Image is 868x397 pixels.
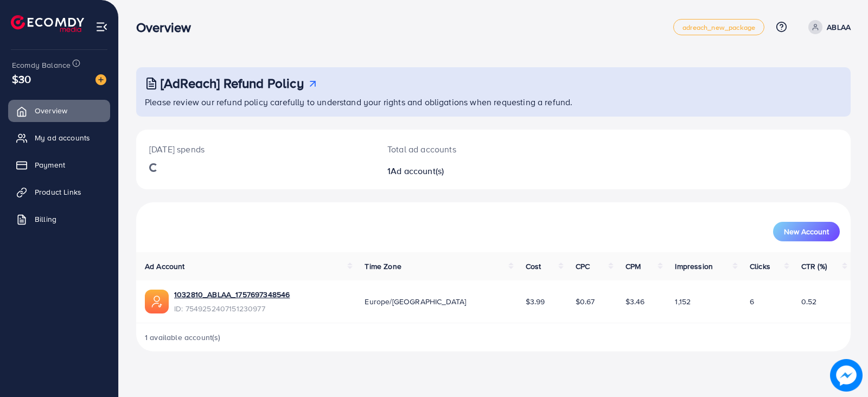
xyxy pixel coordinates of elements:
[387,143,540,156] p: Total ad accounts
[161,75,304,91] h3: [AdReach] Refund Policy
[784,228,829,235] span: New Account
[145,332,221,343] span: 1 available account(s)
[626,261,641,272] span: CPM
[8,154,110,176] a: Payment
[675,261,713,272] span: Impression
[95,21,108,33] img: menu
[95,74,106,85] img: image
[8,100,110,121] a: Overview
[8,208,110,230] a: Billing
[136,20,200,35] h3: Overview
[387,166,540,176] h2: 1
[526,296,545,307] span: $3.99
[365,261,401,272] span: Time Zone
[35,159,65,170] span: Payment
[145,290,169,313] img: ic-ads-acc.e4c84228.svg
[827,21,851,34] p: ABLAA
[149,143,361,156] p: [DATE] spends
[750,261,770,272] span: Clicks
[682,24,755,31] span: adreach_new_package
[576,296,595,307] span: $0.67
[801,296,817,307] span: 0.52
[526,261,541,272] span: Cost
[35,214,56,225] span: Billing
[365,296,466,307] span: Europe/[GEOGRAPHIC_DATA]
[174,303,290,314] span: ID: 7549252407151230977
[8,127,110,149] a: My ad accounts
[8,181,110,203] a: Product Links
[675,296,691,307] span: 1,152
[804,20,851,34] a: ABLAA
[12,60,71,71] span: Ecomdy Balance
[11,15,84,32] img: logo
[35,187,81,197] span: Product Links
[174,289,290,300] a: 1032810_ABLAA_1757697348546
[145,95,844,108] p: Please review our refund policy carefully to understand your rights and obligations when requesti...
[576,261,590,272] span: CPC
[145,261,185,272] span: Ad Account
[750,296,754,307] span: 6
[626,296,645,307] span: $3.46
[35,105,67,116] span: Overview
[12,71,31,87] span: $30
[673,19,764,35] a: adreach_new_package
[35,132,90,143] span: My ad accounts
[830,359,863,392] img: image
[391,165,444,177] span: Ad account(s)
[773,222,840,241] button: New Account
[801,261,827,272] span: CTR (%)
